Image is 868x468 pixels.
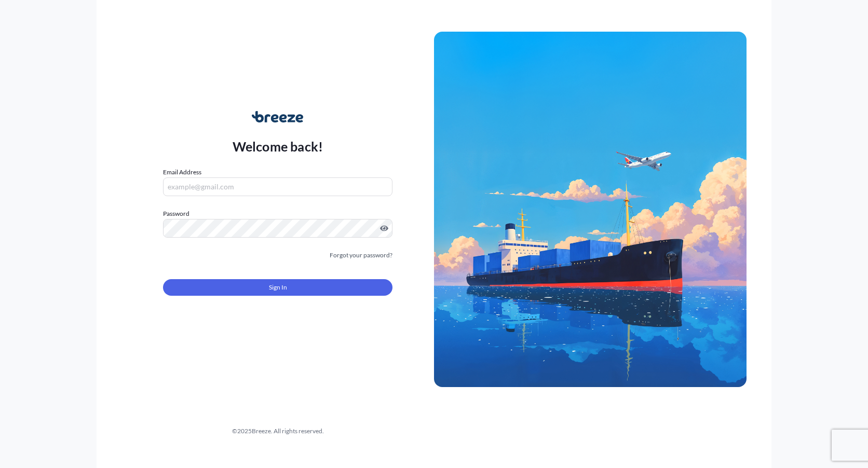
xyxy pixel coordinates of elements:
label: Password [163,209,392,219]
button: Show password [380,224,388,232]
label: Email Address [163,167,201,177]
button: Sign In [163,279,392,296]
div: © 2025 Breeze. All rights reserved. [121,426,434,436]
p: Welcome back! [233,138,323,155]
img: Ship illustration [434,32,747,387]
a: Forgot your password? [330,250,392,260]
input: example@gmail.com [163,177,392,196]
span: Sign In [269,282,287,293]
